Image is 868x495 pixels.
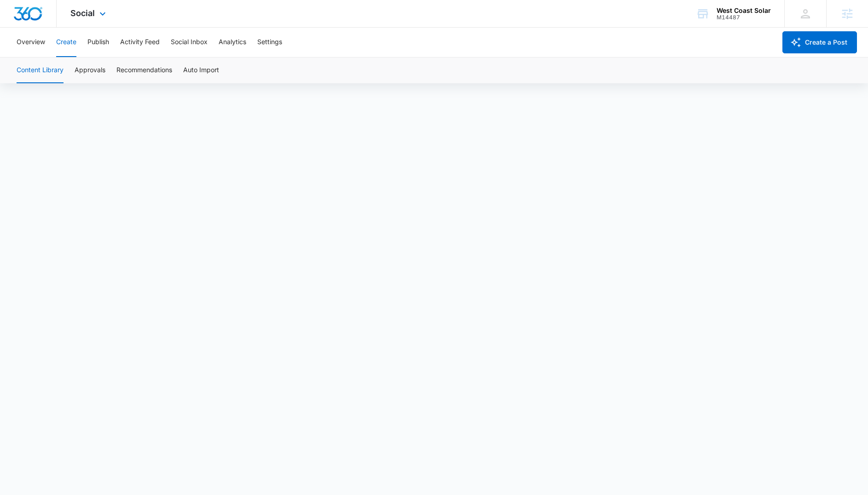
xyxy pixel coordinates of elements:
button: Settings [257,28,282,57]
button: Recommendations [116,58,172,83]
button: Content Library [17,58,64,83]
button: Social Inbox [171,28,208,57]
button: Publish [87,28,109,57]
button: Approvals [75,58,105,83]
div: account id [717,14,771,21]
button: Activity Feed [120,28,160,57]
div: account name [717,7,771,14]
button: Auto Import [183,58,219,83]
button: Analytics [219,28,246,57]
button: Create a Post [782,31,857,53]
button: Overview [17,28,45,57]
button: Create [56,28,76,57]
span: Social [70,8,95,18]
